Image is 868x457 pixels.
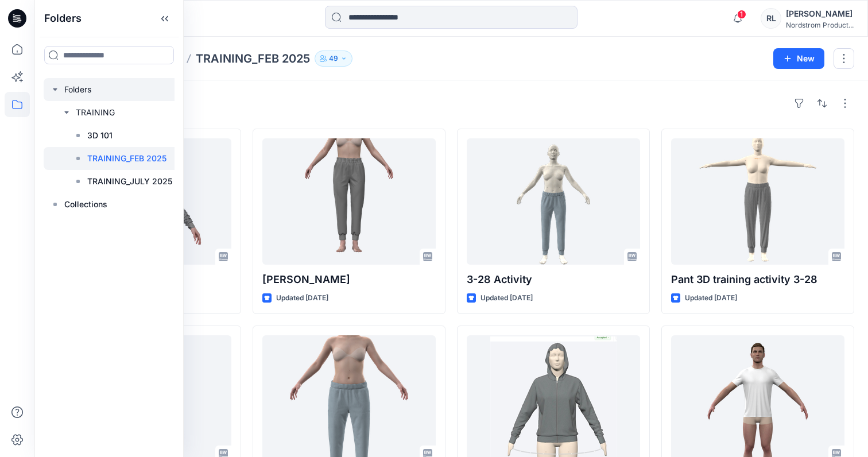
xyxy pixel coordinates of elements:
p: TRAINING_FEB 2025 [196,51,310,67]
a: Pant 3D training activity 3-28 [671,138,844,265]
p: Updated [DATE] [685,292,737,304]
button: 49 [315,51,352,67]
a: Sonia Sweatpant [262,138,436,265]
p: 49 [329,52,338,65]
div: RL [761,8,781,29]
p: [PERSON_NAME] [262,272,436,288]
p: 3-28 Activity [467,272,640,288]
p: TRAINING_FEB 2025 [87,152,166,165]
a: 3-28 Activity [467,138,640,265]
button: New [773,48,824,69]
p: Pant 3D training activity 3-28 [671,272,844,288]
p: TRAINING_JULY 2025 [87,175,172,188]
div: [PERSON_NAME] [786,7,854,21]
p: Collections [64,197,107,211]
p: 3D 101 [87,129,113,142]
div: Nordstrom Product... [786,21,854,29]
span: 1 [737,10,746,19]
p: Updated [DATE] [276,292,328,304]
p: Updated [DATE] [480,292,533,304]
